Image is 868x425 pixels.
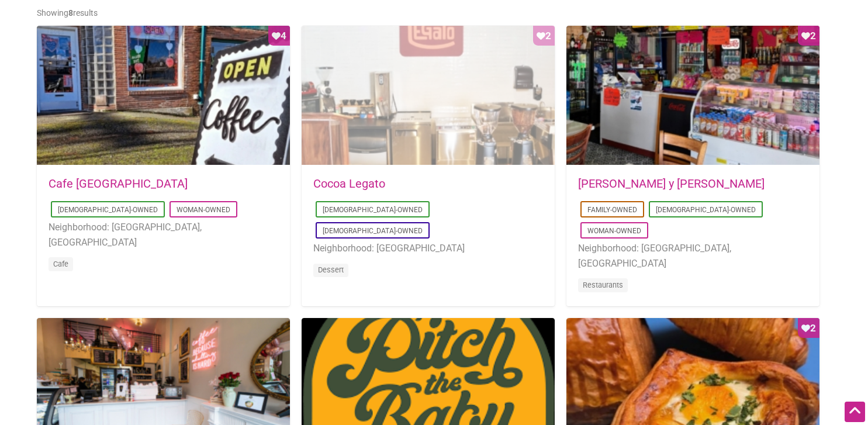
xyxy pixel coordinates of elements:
[587,206,637,214] a: Family-Owned
[49,220,278,250] li: Neighborhood: [GEOGRAPHIC_DATA], [GEOGRAPHIC_DATA]
[318,265,344,274] a: Dessert
[49,177,188,191] a: Cafe [GEOGRAPHIC_DATA]
[323,206,423,214] a: [DEMOGRAPHIC_DATA]-Owned
[578,241,808,271] li: Neighborhood: [GEOGRAPHIC_DATA], [GEOGRAPHIC_DATA]
[587,227,641,235] a: Woman-Owned
[68,8,73,18] b: 8
[177,206,230,214] a: Woman-Owned
[583,281,623,289] a: Restaurants
[656,206,756,214] a: [DEMOGRAPHIC_DATA]-Owned
[53,260,68,268] a: Cafe
[845,402,865,422] div: Scroll Back to Top
[323,227,423,235] a: [DEMOGRAPHIC_DATA]-Owned
[313,177,385,191] a: Cocoa Legato
[37,8,98,18] span: Showing results
[313,241,543,256] li: Neighborhood: [GEOGRAPHIC_DATA]
[58,206,158,214] a: [DEMOGRAPHIC_DATA]-Owned
[578,177,765,191] a: [PERSON_NAME] y [PERSON_NAME]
